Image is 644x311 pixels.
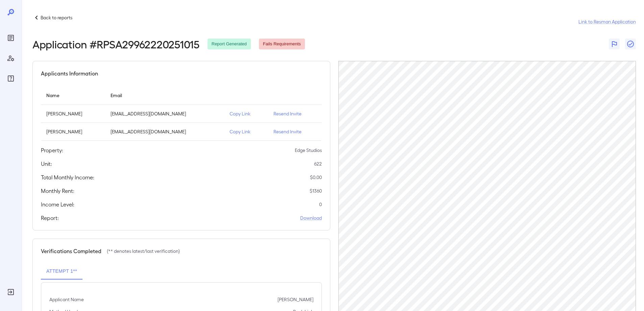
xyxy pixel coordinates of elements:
[273,110,316,117] p: Resend Invite
[41,187,74,195] h5: Monthly Rent:
[295,147,322,154] p: Edge Studios
[310,187,322,194] p: $ 1360
[41,200,74,208] h5: Income Level:
[41,263,82,280] button: Attempt 1**
[41,14,72,21] p: Back to reports
[105,86,224,105] th: Email
[578,18,636,25] a: Link to Resman Application
[32,38,199,50] h2: Application # RPSA29962220251015
[278,296,313,303] p: [PERSON_NAME]
[46,128,100,135] p: [PERSON_NAME]
[310,174,322,181] p: $ 0.00
[5,73,16,84] div: FAQ
[319,201,322,208] p: 0
[609,39,620,49] button: Flag Report
[111,110,219,117] p: [EMAIL_ADDRESS][DOMAIN_NAME]
[230,128,263,135] p: Copy Link
[230,110,263,117] p: Copy Link
[625,39,636,49] button: Close Report
[41,86,322,141] table: simple table
[5,53,16,64] div: Manage Users
[300,215,322,221] a: Download
[259,41,305,47] span: Fails Requirements
[41,146,63,154] h5: Property:
[41,214,59,222] h5: Report:
[107,248,180,254] p: (** denotes latest/last verification)
[208,41,251,47] span: Report Generated
[46,110,100,117] p: [PERSON_NAME]
[49,296,84,303] p: Applicant Name
[41,160,52,168] h5: Unit:
[314,160,322,167] p: 622
[111,128,219,135] p: [EMAIL_ADDRESS][DOMAIN_NAME]
[41,86,105,105] th: Name
[273,128,316,135] p: Resend Invite
[41,173,94,181] h5: Total Monthly Income:
[5,32,16,43] div: Reports
[41,69,98,77] h5: Applicants Information
[41,247,101,255] h5: Verifications Completed
[5,287,16,297] div: Log Out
